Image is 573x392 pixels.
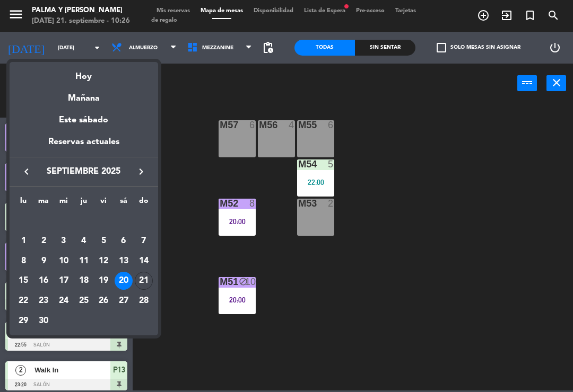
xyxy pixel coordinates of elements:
[55,292,73,310] div: 24
[33,271,54,291] td: 16 de septiembre de 2025
[20,165,33,178] i: keyboard_arrow_left
[55,252,73,270] div: 10
[54,271,74,291] td: 17 de septiembre de 2025
[14,292,32,310] div: 22
[134,291,154,311] td: 28 de septiembre de 2025
[94,272,112,290] div: 19
[14,291,34,311] td: 22 de septiembre de 2025
[10,105,158,135] div: Este sábado
[74,271,94,291] td: 18 de septiembre de 2025
[74,195,94,211] th: jueves
[34,312,53,330] div: 30
[114,195,134,211] th: sábado
[115,272,133,290] div: 20
[114,231,134,251] td: 6 de septiembre de 2025
[54,291,74,311] td: 24 de septiembre de 2025
[74,231,94,251] td: 4 de septiembre de 2025
[93,251,114,271] td: 12 de septiembre de 2025
[75,272,93,290] div: 18
[34,272,53,290] div: 16
[134,231,154,251] td: 7 de septiembre de 2025
[14,252,32,270] div: 8
[93,195,114,211] th: viernes
[93,231,114,251] td: 5 de septiembre de 2025
[17,165,36,179] button: keyboard_arrow_left
[75,232,93,250] div: 4
[54,231,74,251] td: 3 de septiembre de 2025
[114,291,134,311] td: 27 de septiembre de 2025
[36,165,132,179] span: septiembre 2025
[34,252,53,270] div: 9
[10,62,158,84] div: Hoy
[33,311,54,331] td: 30 de septiembre de 2025
[33,251,54,271] td: 9 de septiembre de 2025
[135,252,153,270] div: 14
[94,292,112,310] div: 26
[135,272,153,290] div: 21
[115,292,133,310] div: 27
[114,271,134,291] td: 20 de septiembre de 2025
[10,84,158,105] div: Mañana
[33,291,54,311] td: 23 de septiembre de 2025
[33,195,54,211] th: martes
[75,292,93,310] div: 25
[135,232,153,250] div: 7
[14,231,34,251] td: 1 de septiembre de 2025
[75,252,93,270] div: 11
[94,232,112,250] div: 5
[74,291,94,311] td: 25 de septiembre de 2025
[54,195,74,211] th: miércoles
[14,311,34,331] td: 29 de septiembre de 2025
[14,312,32,330] div: 29
[33,231,54,251] td: 2 de septiembre de 2025
[54,251,74,271] td: 10 de septiembre de 2025
[114,251,134,271] td: 13 de septiembre de 2025
[14,195,34,211] th: lunes
[135,292,153,310] div: 28
[135,165,147,178] i: keyboard_arrow_right
[55,272,73,290] div: 17
[14,251,34,271] td: 8 de septiembre de 2025
[94,252,112,270] div: 12
[34,232,53,250] div: 2
[10,135,158,157] div: Reservas actuales
[14,232,32,250] div: 1
[134,251,154,271] td: 14 de septiembre de 2025
[14,271,34,291] td: 15 de septiembre de 2025
[14,272,32,290] div: 15
[115,252,133,270] div: 13
[55,232,73,250] div: 3
[132,165,151,179] button: keyboard_arrow_right
[93,291,114,311] td: 26 de septiembre de 2025
[34,292,53,310] div: 23
[93,271,114,291] td: 19 de septiembre de 2025
[115,232,133,250] div: 6
[14,211,154,231] td: SEP.
[134,195,154,211] th: domingo
[134,271,154,291] td: 21 de septiembre de 2025
[74,251,94,271] td: 11 de septiembre de 2025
